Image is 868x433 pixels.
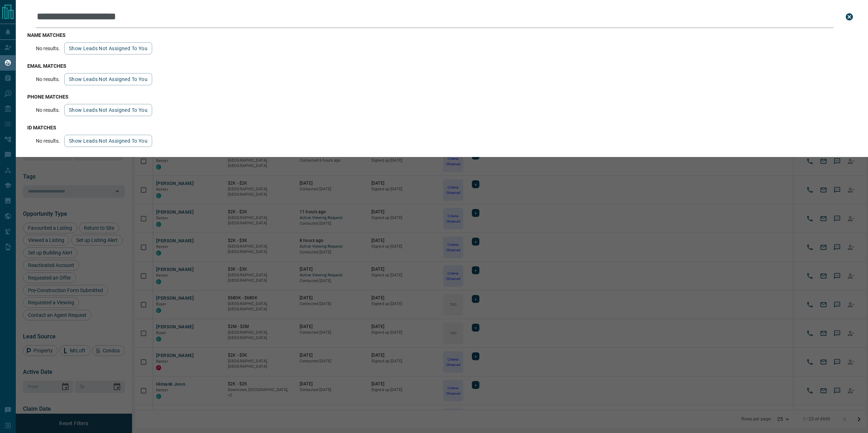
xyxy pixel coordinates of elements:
[27,63,857,69] h3: email matches
[36,138,60,144] p: No results.
[27,94,857,100] h3: phone matches
[64,42,152,54] button: show leads not assigned to you
[36,76,60,82] p: No results.
[64,104,152,116] button: show leads not assigned to you
[64,73,152,85] button: show leads not assigned to you
[27,125,857,130] h3: id matches
[36,46,60,51] p: No results.
[64,135,152,147] button: show leads not assigned to you
[27,32,857,38] h3: name matches
[842,10,857,24] button: close search bar
[36,107,60,113] p: No results.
